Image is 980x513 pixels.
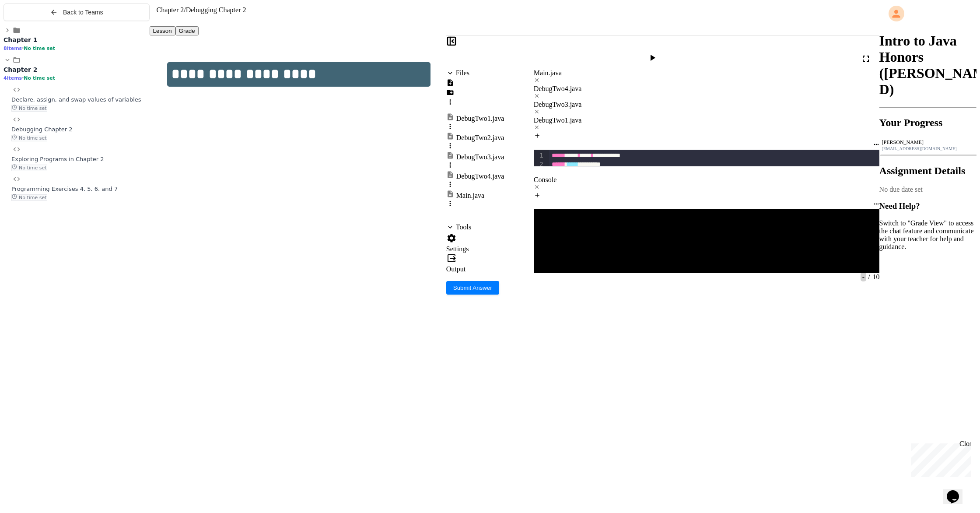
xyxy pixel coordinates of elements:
[534,101,880,109] div: DebugTwo3.java
[22,45,24,51] span: •
[534,69,880,85] div: Main.java
[3,66,37,73] span: Chapter 2
[943,478,971,504] iframe: chat widget
[879,219,976,251] p: Switch to "Grade View" to access the chat feature and communicate with your teacher for help and ...
[534,85,880,101] div: DebugTwo4.java
[456,115,504,123] div: DebugTwo1.java
[11,96,141,103] span: Declare, assign, and swap values of variables
[24,46,55,51] span: No time set
[11,165,47,171] span: No time set
[3,36,37,43] span: Chapter 1
[63,9,103,16] span: Back to Teams
[3,4,60,56] div: Chat with us now!Close
[534,151,545,160] div: 1
[456,69,469,77] div: Files
[879,33,976,98] h1: Intro to Java Honors ([PERSON_NAME] D)
[11,135,47,141] span: No time set
[907,440,971,477] iframe: chat widget
[150,26,175,35] button: Lesson
[3,46,22,51] span: 8 items
[879,117,976,129] h2: Your Progress
[456,223,471,231] div: Tools
[175,26,199,35] button: Grade
[11,126,73,133] span: Debugging Chapter 2
[534,101,880,116] div: DebugTwo3.java
[157,6,184,14] span: Chapter 2
[534,160,545,169] div: 2
[871,273,880,281] span: 10
[534,85,880,93] div: DebugTwo4.java
[11,194,47,201] span: No time set
[456,134,504,142] div: DebugTwo2.java
[446,245,504,253] div: Settings
[861,272,866,281] span: -
[453,285,492,291] span: Submit Answer
[24,75,55,81] span: No time set
[879,186,976,193] div: No due date set
[22,75,24,81] span: •
[446,265,504,273] div: Output
[882,146,974,151] div: [EMAIL_ADDRESS][DOMAIN_NAME]
[879,165,976,177] h2: Assignment Details
[882,139,974,146] div: [PERSON_NAME]
[11,156,104,162] span: Exploring Programs in Chapter 2
[534,116,880,132] div: DebugTwo1.java
[456,172,504,180] div: DebugTwo4.java
[534,69,880,77] div: Main.java
[534,176,880,184] div: Console
[11,186,118,192] span: Programming Exercises 4, 5, 6, and 7
[879,201,976,211] h3: Need Help?
[456,153,504,161] div: DebugTwo3.java
[184,6,185,14] span: /
[3,4,150,21] button: Back to Teams
[534,176,880,192] div: Console
[3,75,22,81] span: 4 items
[868,273,870,281] span: /
[456,192,484,200] div: Main.java
[186,6,246,14] span: Debugging Chapter 2
[446,281,499,295] button: Submit Answer
[879,4,976,24] div: My Account
[11,105,47,112] span: No time set
[534,116,880,124] div: DebugTwo1.java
